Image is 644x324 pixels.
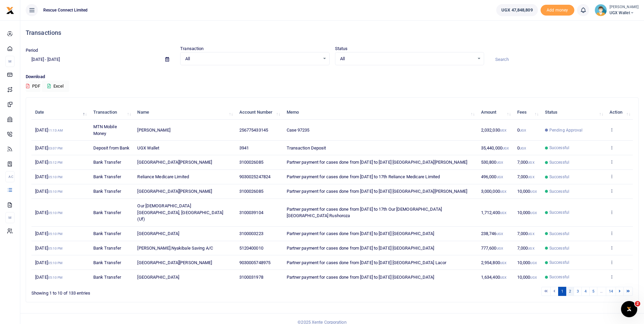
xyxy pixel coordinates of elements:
span: 7,000 [517,174,534,179]
span: [GEOGRAPHIC_DATA][PERSON_NAME] [137,160,212,165]
span: Partner payment for cases done from [DATE] to [DATE] [GEOGRAPHIC_DATA] [287,246,434,251]
small: UGX [500,129,506,132]
span: 530,800 [481,160,503,165]
span: 3100031978 [239,275,263,280]
small: UGX [520,146,526,150]
small: UGX [500,276,506,279]
span: Bank Transfer [93,174,121,179]
span: Bank Transfer [93,160,121,165]
small: UGX [497,161,503,164]
th: Fees: activate to sort column ascending [514,105,541,120]
th: Memo: activate to sort column ascending [283,105,477,120]
span: Deposit from Bank [93,145,130,151]
span: [DATE] [35,174,63,179]
h4: Transactions [26,29,639,37]
p: Download [26,73,639,80]
span: [DATE] [35,260,63,265]
li: M [5,212,15,223]
small: UGX [500,190,506,193]
small: UGX [497,175,503,179]
small: UGX [530,190,536,193]
span: Add money [541,5,574,16]
span: 10,000 [517,260,537,265]
span: 7,000 [517,231,534,236]
small: UGX [530,276,536,279]
small: UGX [502,146,509,150]
span: [GEOGRAPHIC_DATA][PERSON_NAME] [137,189,212,194]
span: 10,000 [517,210,537,215]
span: 0 [517,145,526,151]
a: 4 [581,287,590,296]
span: 10,000 [517,275,537,280]
span: Pending Approval [549,127,583,133]
span: Reliance Medicare Limited [137,174,189,179]
span: 1,634,400 [481,275,506,280]
span: Rescue Connect Limited [41,7,90,13]
small: UGX [528,247,534,250]
small: [PERSON_NAME] [610,4,639,10]
small: UGX [528,175,534,179]
th: Amount: activate to sort column ascending [477,105,514,120]
span: UGX Wallet [137,145,159,151]
small: 05:10 PM [48,261,63,265]
span: 2,954,800 [481,260,506,265]
label: Period [26,47,38,54]
span: [DATE] [35,246,63,251]
a: 1 [558,287,566,296]
th: Action: activate to sort column ascending [606,105,633,120]
span: 2,032,030 [481,128,506,133]
span: 3941 [239,145,249,151]
span: 9030025247824 [239,174,270,179]
small: 05:10 PM [48,232,63,236]
th: Account Number: activate to sort column ascending [236,105,283,120]
span: Bank Transfer [93,246,121,251]
span: Bank Transfer [93,210,121,215]
span: Partner payment for cases done from [DATE] to [DATE] [GEOGRAPHIC_DATA] Lacor [287,260,447,265]
a: logo-small logo-large logo-large [6,7,14,13]
span: Partner payment for cases done from [DATE] to [DATE] [GEOGRAPHIC_DATA] [287,275,434,280]
span: 256775433145 [239,128,268,133]
span: 0 [517,128,526,133]
span: [DATE] [35,145,63,151]
span: 777,600 [481,246,503,251]
label: Status [335,45,348,52]
span: Successful [549,209,569,215]
span: Partner payment for cases done from [DATE] to 17th Our [DEMOGRAPHIC_DATA][GEOGRAPHIC_DATA] Rushoroza [287,207,442,218]
span: 7,000 [517,160,534,165]
span: All [340,55,474,62]
button: PDF [26,80,41,92]
span: [GEOGRAPHIC_DATA] [137,231,179,236]
span: [PERSON_NAME] [137,128,170,133]
li: Wallet ballance [494,4,540,16]
span: 7,000 [517,246,534,251]
span: Bank Transfer [93,231,121,236]
th: Date: activate to sort column descending [31,105,89,120]
a: 2 [566,287,574,296]
span: 1,712,400 [481,210,506,215]
iframe: Intercom live chat [621,301,637,317]
small: UGX [500,261,506,265]
span: 9030005748975 [239,260,270,265]
span: [GEOGRAPHIC_DATA][PERSON_NAME] [137,260,212,265]
a: 3 [574,287,582,296]
small: UGX [530,211,536,215]
small: UGX [497,232,503,236]
span: Successful [549,188,569,194]
span: Successful [549,245,569,251]
th: Name: activate to sort column ascending [134,105,235,120]
span: UGX 47,848,809 [501,7,532,14]
span: Case 97235 [287,128,310,133]
span: 238,746 [481,231,503,236]
span: Bank Transfer [93,189,121,194]
th: Transaction: activate to sort column ascending [89,105,134,120]
span: Successful [549,159,569,165]
span: 3100026085 [239,160,263,165]
span: 5120400010 [239,246,263,251]
li: Ac [5,171,15,182]
span: Successful [549,231,569,237]
small: 05:10 PM [48,211,63,215]
div: Showing 1 to 10 of 133 entries [31,286,279,297]
span: [DATE] [35,189,63,194]
small: 05:10 PM [48,190,63,193]
span: 496,000 [481,174,503,179]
